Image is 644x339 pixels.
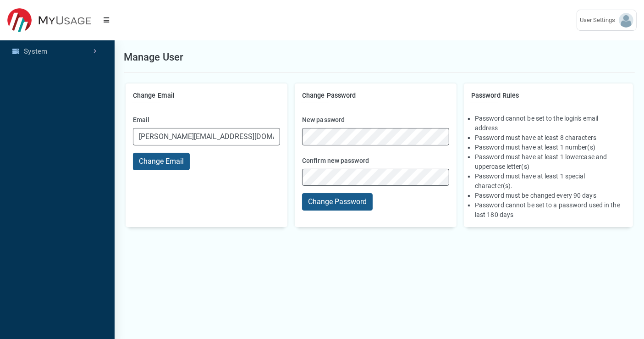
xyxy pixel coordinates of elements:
[475,143,622,152] li: Password must have at least 1 number(s)
[475,191,622,200] li: Password must be changed every 90 days
[580,16,619,25] span: User Settings
[133,112,150,128] label: Email
[302,193,373,211] button: Change Password
[475,172,622,191] li: Password must have at least 1 special character(s).
[7,8,91,33] img: ESITESTV3 Logo
[98,12,115,28] button: Menu
[302,153,369,169] label: Confirm new password
[302,112,345,128] label: New password
[577,10,637,31] a: User Settings
[124,50,183,65] h1: Manage User
[475,200,622,220] li: Password cannot be set to a password used in the last 180 days
[475,152,622,172] li: Password must have at least 1 lowercase and uppercase letter(s)
[475,133,622,143] li: Password must have at least 8 characters
[475,114,622,133] li: Password cannot be set to the login's email address
[302,91,449,101] h2: Change Password
[133,153,190,170] button: Change Email
[133,91,280,101] h2: Change Email
[464,83,633,101] h2: Password Rules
